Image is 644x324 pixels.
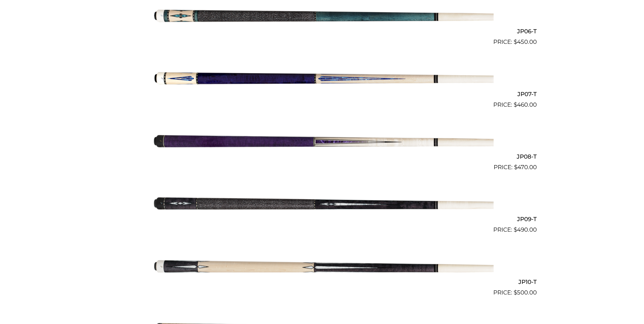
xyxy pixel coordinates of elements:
bdi: 450.00 [514,38,537,45]
bdi: 460.00 [514,101,537,108]
img: JP08-T [151,112,494,169]
h2: JP06-T [108,25,537,38]
a: JP07-T $460.00 [108,49,537,109]
span: $ [514,38,517,45]
span: $ [514,289,517,296]
bdi: 470.00 [514,164,537,170]
span: $ [514,164,517,170]
span: $ [514,101,517,108]
h2: JP08-T [108,150,537,163]
a: JP08-T $470.00 [108,112,537,172]
h2: JP10-T [108,275,537,288]
h2: JP07-T [108,88,537,100]
a: JP09-T $490.00 [108,175,537,234]
h2: JP09-T [108,213,537,226]
img: JP07-T [151,49,494,106]
span: $ [514,226,517,233]
img: JP09-T [151,175,494,232]
a: JP10-T $500.00 [108,237,537,297]
bdi: 500.00 [514,289,537,296]
img: JP10-T [151,237,494,294]
bdi: 490.00 [514,226,537,233]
